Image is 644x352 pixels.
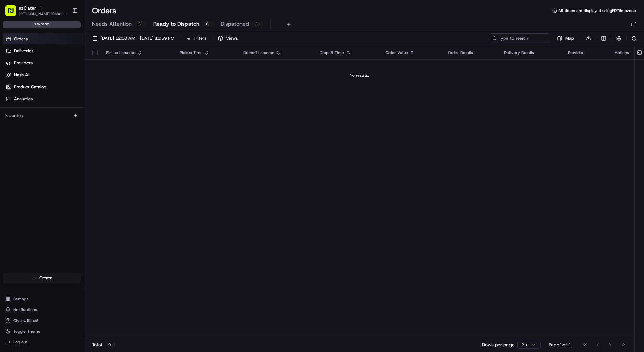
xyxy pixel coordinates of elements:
[7,6,20,20] img: Nash
[3,21,81,28] div: sandbox
[3,273,81,283] button: Create
[13,329,40,334] span: Toggle Theme
[3,294,81,304] button: Settings
[135,21,145,27] div: 0
[3,33,84,44] a: Orders
[448,50,493,55] div: Order Details
[87,73,632,78] div: No results.
[7,115,17,126] img: ezil cloma
[100,35,174,41] span: [DATE] 12:00 AM - [DATE] 11:59 PM
[92,20,132,28] span: Needs Attention
[114,66,122,74] button: Start new chat
[629,33,639,43] button: Refresh
[153,20,199,28] span: Ready to Dispatch
[13,339,27,345] span: Log out
[89,33,177,43] button: [DATE] 12:00 AM - [DATE] 11:59 PM
[558,8,636,13] span: All times are displayed using EDT timezone
[7,87,43,92] div: Past conversations
[46,103,48,109] span: •
[3,305,81,314] button: Notifications
[7,64,19,76] img: 1736555255976-a54dd68f-1ca7-489b-9aae-adbdc363a1c4
[320,50,375,55] div: Dropoff Time
[215,33,241,43] button: Views
[7,97,17,108] img: nakirzaman
[183,33,209,43] button: Filters
[221,20,249,28] span: Dispatched
[14,96,33,102] span: Analytics
[19,11,67,17] button: [PERSON_NAME][EMAIL_ADDRESS][DOMAIN_NAME]
[13,318,38,323] span: Chat with us!
[3,46,84,56] a: Deliveries
[568,50,604,55] div: Provider
[3,94,84,104] a: Analytics
[180,50,232,55] div: Pickup Time
[63,149,108,156] span: API Documentation
[615,50,629,55] div: Actions
[104,85,122,93] button: See all
[42,122,45,127] span: •
[46,122,60,127] span: [DATE]
[7,150,12,155] div: 📗
[252,21,262,27] div: 0
[3,337,81,347] button: Log out
[194,35,206,41] div: Filters
[202,21,213,27] div: 0
[243,50,309,55] div: Dropoff Location
[39,275,52,281] span: Create
[3,316,81,325] button: Chat with us!
[30,70,92,76] div: We're available if you need us!
[14,36,28,42] span: Orders
[385,50,437,55] div: Order Value
[105,341,115,348] div: 0
[67,166,81,171] span: Pylon
[13,149,51,156] span: Knowledge Base
[7,26,122,37] p: Welcome 👋
[50,103,63,109] span: [DATE]
[14,84,46,90] span: Product Catalog
[490,33,550,43] input: Type to search
[21,122,41,127] span: ezil cloma
[565,35,574,41] span: Map
[3,327,81,336] button: Toggle Theme
[14,60,33,66] span: Providers
[21,103,44,109] span: nakirzaman
[3,3,69,19] button: ezCater[PERSON_NAME][EMAIL_ADDRESS][DOMAIN_NAME]
[549,341,571,348] div: Page 1 of 1
[3,70,84,80] a: Nash AI
[92,5,116,16] h1: Orders
[17,43,111,50] input: Clear
[13,296,29,302] span: Settings
[3,110,81,121] div: Favorites
[14,72,29,78] span: Nash AI
[226,35,238,41] span: Views
[106,50,169,55] div: Pickup Location
[30,64,110,70] div: Start new chat
[92,341,115,348] div: Total
[19,5,36,11] button: ezCater
[504,50,557,55] div: Delivery Details
[47,165,81,171] a: Powered byPylon
[54,147,110,159] a: 💻API Documentation
[13,307,37,312] span: Notifications
[3,82,84,92] a: Product Catalog
[4,147,54,159] a: 📗Knowledge Base
[553,34,578,42] button: Map
[14,64,26,76] img: 4037041995827_4c49e92c6e3ed2e3ec13_72.png
[57,150,62,155] div: 💻
[14,48,33,54] span: Deliveries
[482,341,515,348] p: Rows per page
[3,58,84,68] a: Providers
